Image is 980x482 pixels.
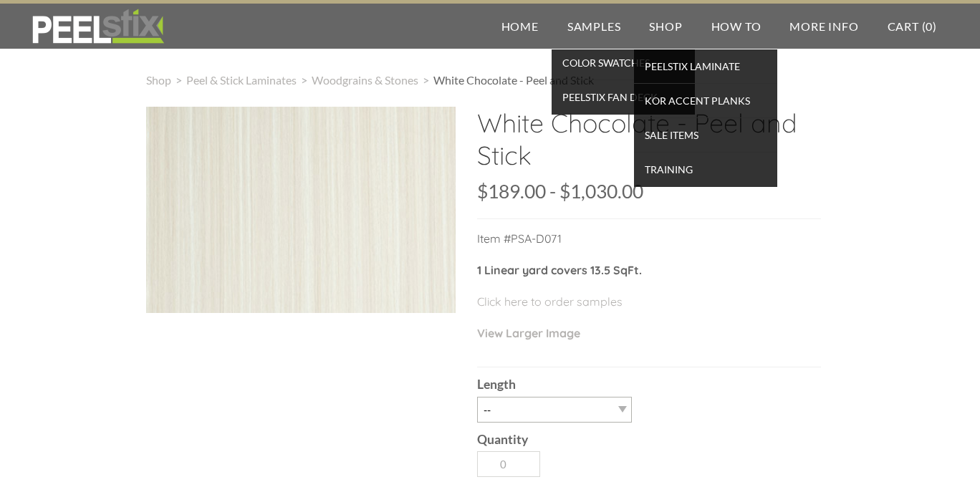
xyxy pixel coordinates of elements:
[555,53,691,72] span: Color Swatches
[634,153,777,187] a: TRAINING
[477,230,821,261] p: Item #PSA-D071
[186,73,297,87] a: Peel & Stick Laminates
[312,73,418,87] a: Woodgrains & Stones
[926,19,933,33] span: 0
[146,73,171,87] a: Shop
[873,4,951,49] a: Cart (0)
[487,4,553,49] a: Home
[553,4,635,49] a: Samples
[477,432,528,447] b: Quantity
[171,73,186,87] span: >
[634,84,777,118] a: KOR Accent Planks
[638,91,774,110] span: KOR Accent Planks
[638,57,774,76] span: PEELSTIX Laminate
[775,4,873,49] a: More Info
[433,73,594,87] span: White Chocolate - Peel and Stick
[477,180,643,203] span: $189.00 - $1,030.00
[297,73,312,87] span: >
[477,263,642,277] strong: 1 Linear yard covers 13.5 SqFt.
[418,73,433,87] span: >
[638,125,774,145] span: SALE ITEMS
[552,80,695,115] a: Peelstix Fan Deck
[477,326,580,340] a: View Larger Image
[635,4,696,49] a: Shop
[634,118,777,153] a: SALE ITEMS
[477,294,623,309] a: Click here to order samples
[697,4,776,49] a: How To
[552,46,695,80] a: Color Swatches
[477,377,516,392] b: Length
[29,9,167,44] img: REFACE SUPPLIES
[638,160,774,179] span: TRAINING
[634,49,777,84] a: PEELSTIX Laminate
[477,107,821,182] h2: White Chocolate - Peel and Stick
[555,87,691,107] span: Peelstix Fan Deck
